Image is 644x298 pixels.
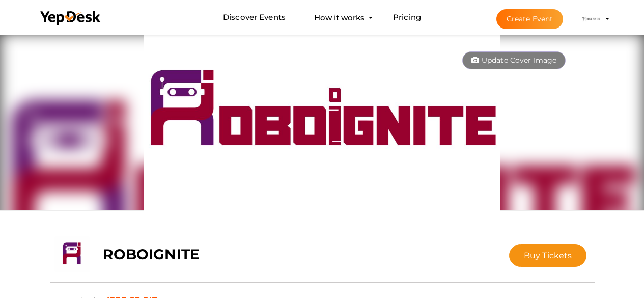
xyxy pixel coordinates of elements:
[524,251,572,260] span: Buy Tickets
[223,8,286,27] a: Discover Events
[311,8,368,27] button: How it works
[496,9,564,29] button: Create Event
[144,33,500,211] img: A5443PDH_normal.png
[509,244,587,267] button: Buy Tickets
[581,9,601,29] img: ACg8ocLqu5jM_oAeKNg0It_CuzWY7FqhiTBdQx-M6CjW58AJd_s4904=s100
[462,51,566,69] button: Update Cover Image
[393,8,421,27] a: Pricing
[103,246,200,263] b: ROBOIGNITE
